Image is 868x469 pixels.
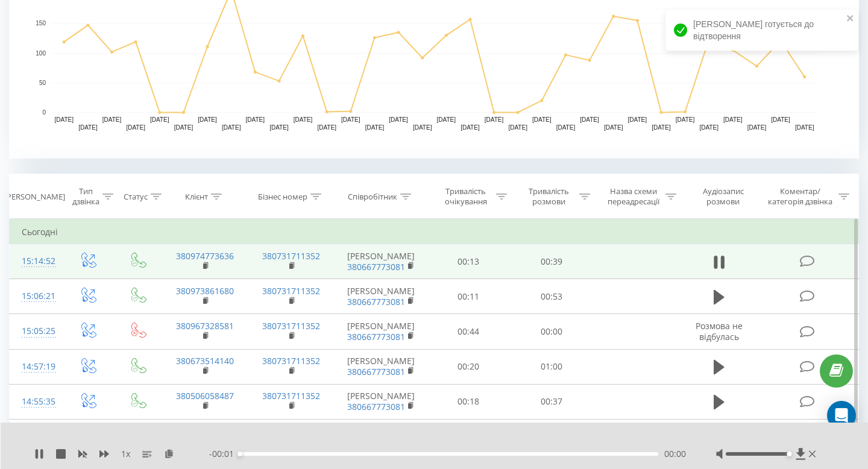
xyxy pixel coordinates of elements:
a: 380667773081 [347,401,405,412]
text: [DATE] [461,124,480,131]
text: [DATE] [198,116,217,123]
td: 00:00 [510,420,593,455]
span: - 00:01 [209,448,240,460]
td: [PERSON_NAME] [335,349,427,384]
a: 380731711352 [262,320,320,332]
td: 00:37 [510,384,593,419]
a: 380967328581 [176,320,234,332]
div: Статус [124,192,148,202]
text: 100 [36,50,46,57]
td: [PERSON_NAME] [335,279,427,314]
text: [DATE] [246,116,265,123]
td: 01:00 [510,349,593,384]
button: close [846,13,855,25]
text: [DATE] [126,124,145,131]
text: [DATE] [55,116,74,123]
text: [DATE] [102,116,122,123]
div: Тип дзвінка [72,186,99,207]
a: 380731711352 [262,250,320,262]
td: 00:20 [427,349,511,384]
text: [DATE] [341,116,360,123]
td: 00:11 [427,279,511,314]
td: 00:13 [427,244,511,279]
div: [PERSON_NAME] готується до відтворення [665,10,858,51]
span: Розмова не відбулась [696,320,743,342]
text: [DATE] [78,124,98,131]
text: [DATE] [723,116,743,123]
a: 380667773081 [347,366,405,377]
a: 380731711352 [262,355,320,367]
td: 00:53 [510,279,593,314]
a: 380973861680 [176,285,234,297]
text: [DATE] [485,116,504,123]
a: 380731711352 [262,285,320,297]
text: [DATE] [532,116,552,123]
text: [DATE] [699,124,719,131]
td: 00:05 [427,420,511,455]
div: 14:57:19 [22,355,51,379]
td: 00:44 [427,314,511,349]
a: 380673514140 [176,355,234,367]
td: [PERSON_NAME] [335,420,427,455]
div: Співробітник [348,192,397,202]
div: 15:05:25 [22,319,51,343]
text: 150 [36,20,46,27]
div: Accessibility label [237,452,242,456]
text: [DATE] [269,124,289,131]
div: Бізнес номер [258,192,307,202]
text: [DATE] [174,124,193,131]
text: [DATE] [556,124,576,131]
a: 380667773081 [347,296,405,307]
div: 15:14:52 [22,250,51,273]
a: 380506058487 [176,390,234,401]
text: 50 [39,80,46,86]
text: [DATE] [604,124,623,131]
text: [DATE] [150,116,169,123]
text: [DATE] [795,124,814,131]
text: [DATE] [222,124,241,131]
text: [DATE] [365,124,385,131]
a: 380731711352 [262,390,320,401]
div: Тривалість розмови [521,186,576,207]
text: [DATE] [747,124,767,131]
text: [DATE] [389,116,408,123]
td: Сьогодні [10,220,859,244]
text: [DATE] [508,124,527,131]
td: [PERSON_NAME] [335,384,427,419]
text: [DATE] [652,124,671,131]
td: 00:39 [510,244,593,279]
td: 00:18 [427,384,511,419]
text: [DATE] [628,116,647,123]
td: [PERSON_NAME] [335,244,427,279]
text: [DATE] [413,124,432,131]
td: 00:00 [510,314,593,349]
div: Тривалість очікування [438,186,494,207]
text: [DATE] [437,116,456,123]
div: Назва схеми переадресації [604,186,662,207]
div: Open Intercom Messenger [827,401,856,430]
text: [DATE] [771,116,790,123]
div: Клієнт [185,192,208,202]
text: [DATE] [580,116,599,123]
div: Коментар/категорія дзвінка [765,186,835,207]
text: [DATE] [676,116,695,123]
a: 380667773081 [347,261,405,272]
div: Аудіозапис розмови [690,186,756,207]
text: [DATE] [317,124,336,131]
div: 15:06:21 [22,285,51,308]
text: 0 [42,109,46,116]
span: 00:00 [664,448,686,460]
text: [DATE] [294,116,313,123]
span: 1 x [121,448,130,460]
div: 14:55:35 [22,390,51,414]
td: [PERSON_NAME] [335,314,427,349]
div: [PERSON_NAME] [4,192,65,202]
div: Accessibility label [787,452,792,456]
a: 380974773636 [176,250,234,262]
a: 380667773081 [347,331,405,342]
